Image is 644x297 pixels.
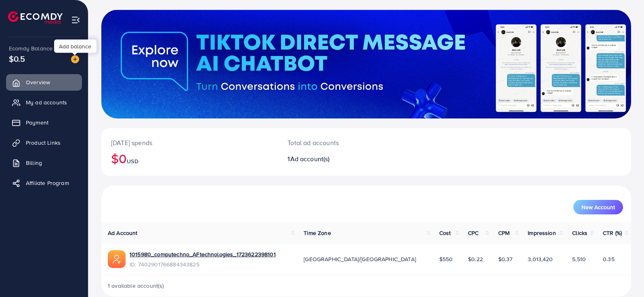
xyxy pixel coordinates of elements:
[6,94,82,110] a: My ad accounts
[572,255,586,263] span: 5,510
[127,157,138,165] span: USD
[6,155,82,171] a: Billing
[573,200,623,214] button: New Account
[528,255,553,263] span: 3,013,420
[6,175,82,191] a: Affiliate Program
[603,229,622,237] span: CTR (%)
[498,255,513,263] span: $0.37
[572,229,587,237] span: Clicks
[108,229,138,237] span: Ad Account
[71,55,79,63] img: image
[111,138,268,147] p: [DATE] spends
[111,151,268,166] h2: $0
[26,179,69,187] span: Affiliate Program
[26,78,50,86] span: Overview
[581,204,615,210] span: New Account
[6,114,82,131] a: Payment
[290,154,330,163] span: Ad account(s)
[468,255,483,263] span: $0.22
[287,155,401,163] h2: 1
[9,53,25,64] span: $0.5
[6,74,82,90] a: Overview
[71,15,80,25] img: menu
[439,229,451,237] span: Cost
[6,135,82,151] a: Product Links
[8,11,63,24] img: logo
[26,139,61,147] span: Product Links
[9,44,52,52] span: Ecomdy Balance
[603,255,615,263] span: 0.35
[26,159,42,167] span: Billing
[54,39,96,53] div: Add balance
[468,229,478,237] span: CPC
[108,250,126,268] img: ic-ads-acc.e4c84228.svg
[498,229,510,237] span: CPM
[26,98,67,106] span: My ad accounts
[610,261,638,291] iframe: Chat
[130,260,276,268] span: ID: 7402901766884343825
[439,255,453,263] span: $550
[108,282,164,290] span: 1 available account(s)
[287,138,401,147] p: Total ad accounts
[528,229,556,237] span: Impression
[304,229,331,237] span: Time Zone
[130,250,276,258] a: 1015980_computechno_AFtechnologies_1723622398101
[26,118,48,127] span: Payment
[304,255,416,263] span: [GEOGRAPHIC_DATA]/[GEOGRAPHIC_DATA]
